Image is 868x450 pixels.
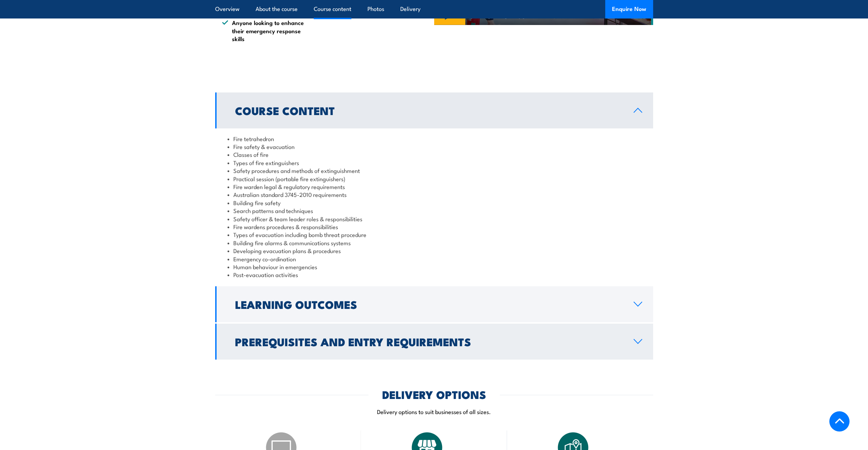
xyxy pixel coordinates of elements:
[215,408,653,415] p: Delivery options to suit businesses of all sizes.
[228,150,641,158] li: Classes of fire
[228,230,641,238] li: Types of evacuation including bomb threat procedure
[215,286,653,322] a: Learning Outcomes
[228,263,641,271] li: Human behaviour in emergencies
[228,175,641,183] li: Practical session (portable fire extinguishers)
[235,337,623,346] h2: Prerequisites and Entry Requirements
[228,255,641,263] li: Emergency co-ordination
[228,271,641,278] li: Post-evacuation activities
[228,135,641,142] li: Fire tetrahedron
[382,389,486,399] h2: DELIVERY OPTIONS
[235,105,623,115] h2: Course Content
[228,159,641,166] li: Types of fire extinguishers
[215,324,653,360] a: Prerequisites and Entry Requirements
[228,247,641,254] li: Developing evacuation plans & procedures
[228,199,641,207] li: Building fire safety
[469,13,564,19] span: GET TO KNOW US IN
[228,183,641,190] li: Fire warden legal & regulatory requirements
[228,215,641,223] li: Safety officer & team leader roles & responsibilities
[235,299,623,309] h2: Learning Outcomes
[228,166,641,174] li: Safety procedures and methods of extinguishment
[228,190,641,198] li: Australian standard 3745-2010 requirements
[222,18,306,42] li: Anyone looking to enhance their emergency response skills
[228,142,641,150] li: Fire safety & evacuation
[228,223,641,230] li: Fire wardens procedures & responsibilities
[215,92,653,128] a: Course Content
[228,207,641,214] li: Search patterns and techniques
[228,239,641,247] li: Building fire alarms & communications systems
